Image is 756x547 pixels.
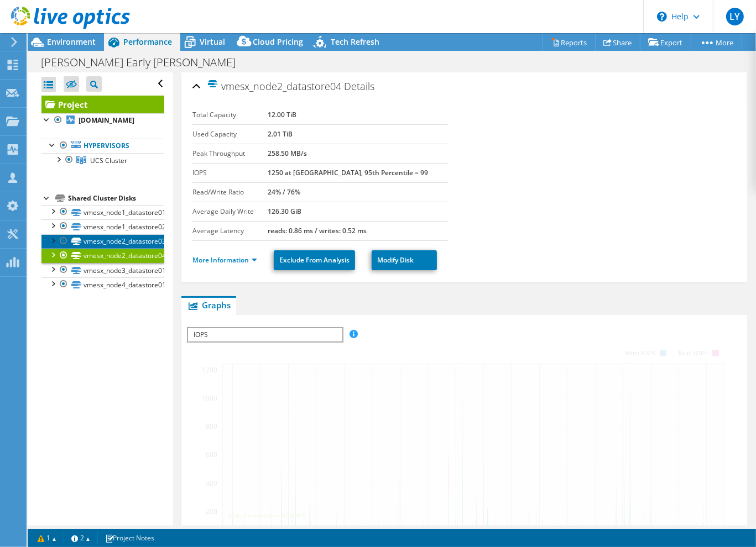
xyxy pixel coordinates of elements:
a: Project Notes [97,531,162,545]
span: Performance [123,36,172,47]
b: reads: 0.86 ms / writes: 0.52 ms [268,226,367,235]
a: Hypervisors [41,139,164,153]
span: Cloud Pricing [253,36,303,47]
a: 1 [30,531,64,545]
a: vmesx_node3_datastore01 [41,263,164,277]
label: Average Latency [192,225,268,236]
span: UCS Cluster [90,156,127,165]
b: 258.50 MB/s [268,149,307,158]
a: vmesx_node1_datastore02 [41,219,164,234]
a: vmesx_node4_datastore01 [41,277,164,292]
a: [DOMAIN_NAME] [41,113,164,128]
b: 126.30 GiB [268,207,301,216]
span: Virtual [200,36,225,47]
span: Environment [47,36,96,47]
span: Tech Refresh [331,36,379,47]
a: 2 [64,531,98,545]
span: Graphs [187,299,231,311]
b: 12.00 TiB [268,110,296,119]
label: Read/Write Ratio [192,187,268,198]
div: Shared Cluster Disks [68,192,164,205]
span: IOPS [188,328,341,341]
a: Modify Disk [372,250,437,270]
span: vmesx_node2_datastore04 [207,80,341,92]
a: vmesx_node1_datastore01 [41,205,164,219]
label: Total Capacity [192,109,268,120]
a: More [691,34,742,51]
a: vmesx_node2_datastore04 [41,249,164,263]
label: Peak Throughput [192,148,268,159]
a: Reports [543,34,596,51]
label: Average Daily Write [192,206,268,217]
b: 24% / 76% [268,187,300,197]
a: Share [595,34,640,51]
a: More Information [192,255,257,265]
b: [DOMAIN_NAME] [79,115,134,125]
a: Export [640,34,691,51]
a: Exclude From Analysis [274,250,355,270]
a: UCS Cluster [41,153,164,167]
label: Used Capacity [192,129,268,140]
a: Project [41,96,164,113]
span: LY [726,8,744,25]
b: 2.01 TiB [268,129,293,139]
a: vmesx_node2_datastore03 [41,234,164,249]
h1: [PERSON_NAME] Early [PERSON_NAME] [36,56,253,69]
svg: \n [657,12,667,22]
span: Details [344,80,374,93]
b: 1250 at [GEOGRAPHIC_DATA], 95th Percentile = 99 [268,168,428,177]
label: IOPS [192,167,268,178]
